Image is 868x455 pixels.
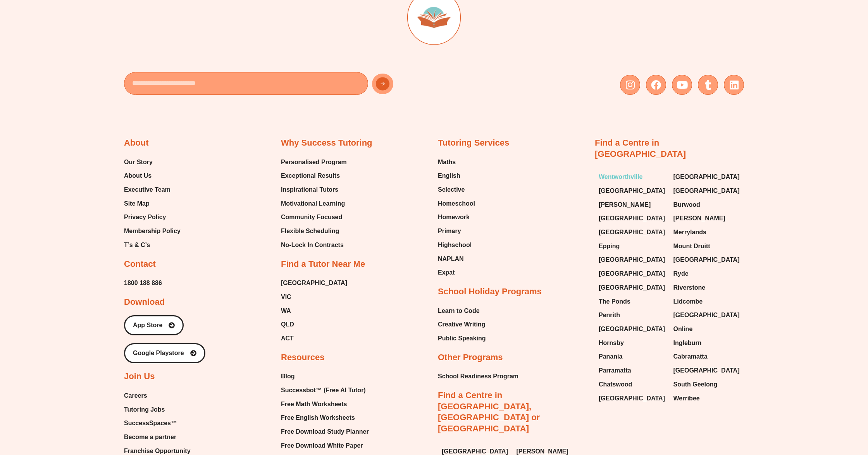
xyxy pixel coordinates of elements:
[673,351,708,362] span: Cabramatta
[673,393,700,404] span: Werribee
[124,239,150,251] span: T’s & C’s
[599,379,666,390] a: Chatswood
[438,170,460,182] span: English
[599,351,622,362] span: Panania
[599,323,666,335] a: [GEOGRAPHIC_DATA]
[124,297,165,308] h2: Download
[124,211,166,223] span: Privacy Policy
[438,239,472,251] span: Highschool
[673,171,741,183] a: [GEOGRAPHIC_DATA]
[599,227,666,238] a: [GEOGRAPHIC_DATA]
[673,337,702,349] span: Ingleburn
[673,379,741,390] a: South Geelong
[281,259,365,270] h2: Find a Tutor Near Me
[599,282,666,294] a: [GEOGRAPHIC_DATA]
[673,199,700,211] span: Burwood
[281,137,372,149] h2: Why Success Tutoring
[599,337,666,349] a: Hornsby
[281,291,347,303] a: VIC
[124,404,191,416] a: Tutoring Jobs
[599,185,666,197] a: [GEOGRAPHIC_DATA]
[124,137,149,149] h2: About
[124,156,181,168] a: Our Story
[438,253,464,265] span: NAPLAN
[673,379,718,390] span: South Geelong
[599,323,665,335] span: [GEOGRAPHIC_DATA]
[124,343,205,363] a: Google Playstore
[124,72,430,99] form: New Form
[599,365,631,376] span: Parramatta
[281,291,291,303] span: VIC
[438,390,540,433] a: Find a Centre in [GEOGRAPHIC_DATA], [GEOGRAPHIC_DATA] or [GEOGRAPHIC_DATA]
[124,390,147,402] span: Careers
[673,309,740,321] span: [GEOGRAPHIC_DATA]
[281,225,339,237] span: Flexible Scheduling
[438,319,486,330] a: Creative Writing
[673,393,741,404] a: Werribee
[124,211,181,223] a: Privacy Policy
[673,268,689,280] span: Ryde
[438,352,503,363] h2: Other Programs
[281,198,347,209] a: Motivational Learning
[438,211,470,223] span: Homework
[281,426,374,438] a: Free Download Study Planner
[438,184,465,196] span: Selective
[281,352,325,363] h2: Resources
[124,170,181,182] a: About Us
[438,333,486,344] span: Public Speaking
[281,426,369,438] span: Free Download Study Planner
[599,351,666,362] a: Panania
[599,393,665,404] span: [GEOGRAPHIC_DATA]
[133,350,184,356] span: Google Playstore
[673,268,741,280] a: Ryde
[124,277,162,289] a: 1800 188 886
[599,171,643,183] span: Wentworthville
[124,259,156,270] h2: Contact
[673,199,741,211] a: Burwood
[599,171,666,183] a: Wentworthville
[281,225,347,237] a: Flexible Scheduling
[281,440,363,452] span: Free Download White Paper
[438,239,475,251] a: Highschool
[281,371,374,382] a: Blog
[673,185,740,197] span: [GEOGRAPHIC_DATA]
[438,225,475,237] a: Primary
[124,404,165,416] span: Tutoring Jobs
[599,268,665,280] span: [GEOGRAPHIC_DATA]
[673,213,741,224] a: [PERSON_NAME]
[599,213,665,224] span: [GEOGRAPHIC_DATA]
[599,309,620,321] span: Penrith
[281,412,355,424] span: Free English Worksheets
[124,315,184,335] a: App Store
[673,254,741,266] a: [GEOGRAPHIC_DATA]
[281,398,374,410] a: Free Math Worksheets
[673,213,725,224] span: [PERSON_NAME]
[281,319,347,330] a: QLD
[599,337,624,349] span: Hornsby
[673,351,741,362] a: Cabramatta
[124,170,152,182] span: About Us
[438,156,456,168] span: Maths
[438,319,485,330] span: Creative Writing
[673,296,703,307] span: Lidcombe
[599,185,665,197] span: [GEOGRAPHIC_DATA]
[281,305,347,317] a: WA
[599,282,665,294] span: [GEOGRAPHIC_DATA]
[599,379,632,390] span: Chatswood
[673,309,741,321] a: [GEOGRAPHIC_DATA]
[673,227,706,238] span: Merrylands
[124,371,155,382] h2: Join Us
[438,371,518,382] a: School Readiness Program
[124,156,153,168] span: Our Story
[133,322,162,328] span: App Store
[124,225,181,237] a: Membership Policy
[281,184,347,196] a: Inspirational Tutors
[673,254,740,266] span: [GEOGRAPHIC_DATA]
[438,267,455,278] span: Expat
[124,417,177,429] span: SuccessSpaces™
[281,319,294,330] span: QLD
[281,198,345,209] span: Motivational Learning
[124,198,150,209] span: Site Map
